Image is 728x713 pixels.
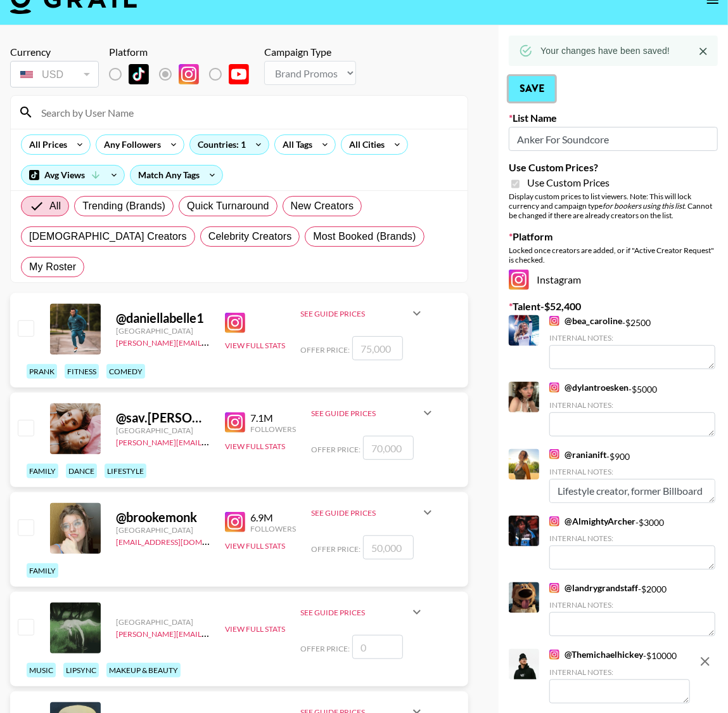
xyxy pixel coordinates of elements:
img: Instagram [549,650,559,660]
div: - $ 2500 [549,315,715,369]
a: @ranianift [549,449,606,461]
span: Most Booked (Brands) [313,229,416,244]
img: Instagram [549,516,559,527]
span: Offer Price: [311,544,361,554]
button: View Full Stats [225,624,285,634]
span: My Roster [29,259,76,275]
span: Use Custom Prices [527,176,610,189]
div: Followers [250,424,296,434]
div: Platform [109,46,259,58]
label: Talent - $ 52,400 [509,300,718,313]
a: @landrygrandstaff [549,582,638,594]
div: All Prices [22,135,70,154]
a: @AlmightyArcher [549,516,635,527]
div: Avg Views [22,166,124,185]
input: 75,000 [352,336,403,360]
button: View Full Stats [225,442,285,451]
img: Instagram [549,383,559,393]
div: [GEOGRAPHIC_DATA] [116,525,210,535]
div: Internal Notes: [549,667,690,677]
span: Offer Price: [300,345,350,355]
div: Internal Notes: [549,400,715,410]
span: [DEMOGRAPHIC_DATA] Creators [29,229,187,244]
div: Locked once creators are added, or if "Active Creator Request" is checked. [509,245,718,265]
div: Currency is locked to USD [10,58,99,90]
div: See Guide Prices [300,298,425,329]
div: [GEOGRAPHIC_DATA] [116,426,210,435]
div: Campaign Type [264,46,356,58]
img: Instagram [225,412,245,433]
div: - $ 2000 [549,582,715,636]
div: Match Any Tags [131,166,222,185]
div: Internal Notes: [549,467,715,476]
div: - $ 900 [549,449,715,503]
button: Close [694,42,713,61]
div: dance [66,464,97,478]
div: USD [13,63,96,86]
a: [PERSON_NAME][EMAIL_ADDRESS][DOMAIN_NAME] [116,627,303,639]
span: New Creators [291,199,354,214]
div: family [27,464,58,478]
span: Offer Price: [311,445,361,454]
a: [PERSON_NAME][EMAIL_ADDRESS][DOMAIN_NAME] [116,435,303,447]
div: @ daniellabelle1 [116,310,210,326]
span: Celebrity Creators [208,229,292,244]
img: Instagram [549,449,559,459]
div: See Guide Prices [300,309,409,318]
label: Use Custom Prices? [509,161,718,174]
img: YouTube [229,64,249,84]
div: Followers [250,524,296,533]
div: - $ 10000 [549,649,690,703]
div: Currency [10,46,99,58]
div: 7.1M [250,412,296,424]
textarea: Lifestyle creator, former Billboard writer and event correspondent. She is a true audiophile and ... [549,479,715,503]
div: [GEOGRAPHIC_DATA] [116,617,210,627]
a: [EMAIL_ADDRESS][DOMAIN_NAME] [116,535,243,547]
div: makeup & beauty [106,663,181,677]
div: 6.9M [250,511,296,524]
div: Any Followers [96,135,163,154]
span: Trending (Brands) [82,199,165,214]
div: Countries: 1 [190,135,269,154]
img: Instagram [509,270,529,290]
div: See Guide Prices [311,409,420,418]
span: Offer Price: [300,644,350,653]
div: See Guide Prices [311,508,420,518]
div: comedy [106,364,145,379]
label: Platform [509,230,718,243]
div: Instagram [509,270,718,290]
div: @ sav.[PERSON_NAME] [116,410,210,426]
div: lipsync [63,663,99,677]
button: Save [509,76,555,101]
a: @Themichaelhickey [549,649,643,660]
input: 50,000 [363,535,414,559]
div: Internal Notes: [549,333,715,343]
div: Internal Notes: [549,600,715,610]
div: lifestyle [105,464,146,478]
div: family [27,563,58,578]
div: All Cities [342,135,387,154]
img: Instagram [549,316,559,326]
div: List locked to Instagram. [109,61,259,88]
button: remove [693,649,718,674]
div: [GEOGRAPHIC_DATA] [116,326,210,336]
div: All Tags [275,135,315,154]
input: 0 [352,635,403,659]
div: prank [27,364,57,379]
div: fitness [65,364,99,379]
label: List Name [509,112,718,124]
div: See Guide Prices [300,608,409,617]
img: Instagram [549,583,559,593]
div: See Guide Prices [300,597,425,627]
div: Display custom prices to list viewers. Note: This will lock currency and campaign type . Cannot b... [509,192,718,220]
input: Search by User Name [34,102,460,122]
div: See Guide Prices [311,497,435,528]
em: for bookers using this list [603,201,684,211]
img: Instagram [225,313,245,333]
img: Instagram [225,512,245,532]
div: - $ 3000 [549,516,715,570]
span: All [49,199,61,214]
div: Your changes have been saved! [540,39,670,62]
a: @bea_caroline [549,315,622,327]
input: 70,000 [363,436,414,460]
